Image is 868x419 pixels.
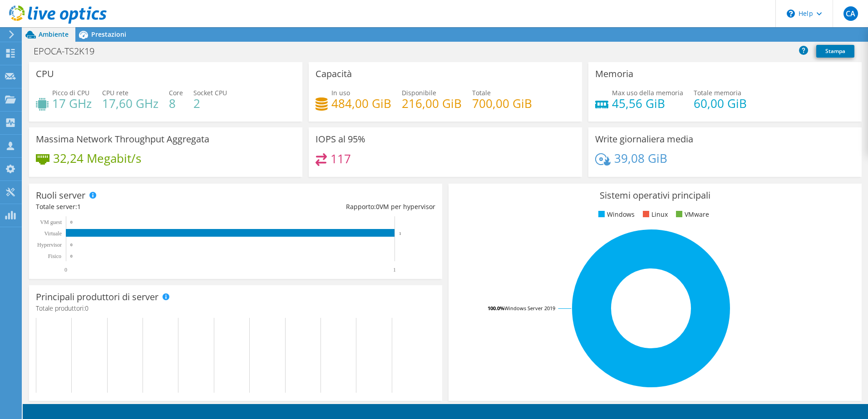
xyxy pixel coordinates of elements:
h4: 117 [330,154,351,164]
text: 1 [399,231,401,236]
h3: Ruoli server [36,190,85,200]
h4: 60,00 GiB [694,98,747,108]
span: Core [169,88,183,97]
text: Fisico [48,253,61,259]
span: 1 [77,202,81,211]
svg: \n [787,10,795,18]
text: VM guest [40,219,62,225]
span: Picco di CPU [52,88,89,97]
span: Disponibile [402,88,436,97]
h4: 2 [193,98,227,108]
span: Totale memoria [694,88,741,97]
li: VMware [674,209,709,219]
span: Socket CPU [193,88,227,97]
h3: Massima Network Throughput Aggregata [36,134,209,144]
text: 0 [64,267,67,273]
span: Totale [472,88,491,97]
a: Stampa [816,45,854,58]
span: Ambiente [39,30,69,39]
h1: EPOCA-TS2K19 [30,46,108,56]
span: Prestazioni [91,30,126,39]
div: Totale server: [36,202,236,212]
h4: 45,56 GiB [612,98,683,108]
h4: 700,00 GiB [472,98,532,108]
h4: 17,60 GHz [102,98,158,108]
tspan: 100.0% [488,305,504,312]
h3: Principali produttori di server [36,292,158,302]
div: Rapporto: VM per hypervisor [236,202,435,212]
tspan: Windows Server 2019 [504,305,555,312]
span: 0 [376,202,380,211]
span: CA [843,6,858,21]
li: Windows [596,209,635,219]
span: In uso [331,88,350,97]
span: 0 [85,304,89,312]
h4: 8 [169,98,183,108]
h3: IOPS al 95% [316,134,365,144]
text: 1 [393,267,396,273]
text: 0 [70,254,73,258]
h4: Totale produttori: [36,303,435,313]
li: Linux [641,209,668,219]
h3: CPU [36,69,54,79]
text: Hypervisor [37,242,62,248]
span: CPU rete [102,88,128,97]
text: 0 [70,243,73,247]
h4: 32,24 Megabit/s [53,153,141,163]
h3: Write giornaliera media [595,134,693,144]
h4: 484,00 GiB [331,98,391,108]
h3: Memoria [595,69,633,79]
h4: 39,08 GiB [614,153,667,163]
h4: 17 GHz [52,98,92,108]
text: Virtuale [44,230,62,237]
h3: Capacità [316,69,352,79]
text: 0 [70,220,73,224]
span: Max uso della memoria [612,88,683,97]
h3: Sistemi operativi principali [455,190,855,200]
h4: 216,00 GiB [402,98,462,108]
